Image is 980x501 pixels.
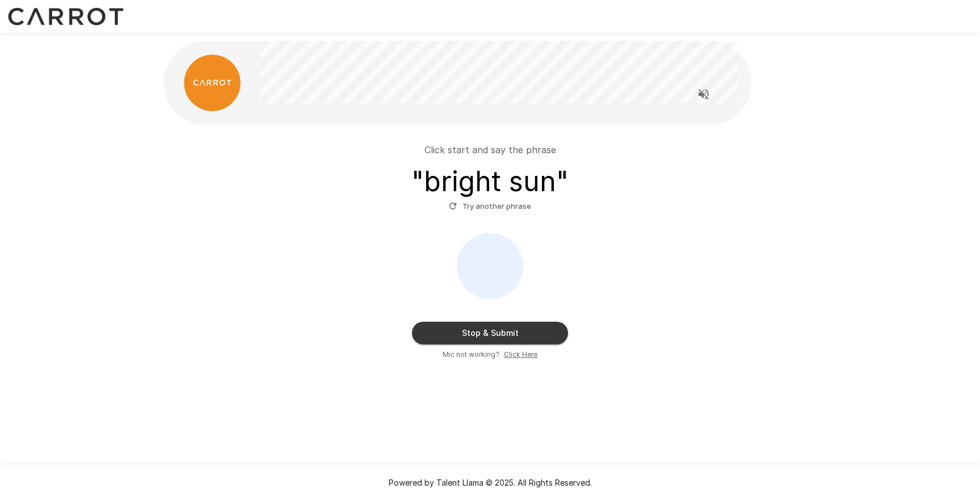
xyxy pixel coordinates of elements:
[412,322,568,344] button: Stop & Submit
[424,143,556,157] p: Click start and say the phrase
[504,350,537,359] u: Click Here
[446,197,534,215] button: Try another phrase
[411,166,569,197] h3: " bright sun "
[184,54,241,111] img: carrot_logo.png
[443,349,499,360] span: Mic not working?
[692,83,715,106] button: Read questions aloud
[14,477,966,489] p: Powered by Talent Llama © 2025. All Rights Reserved.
